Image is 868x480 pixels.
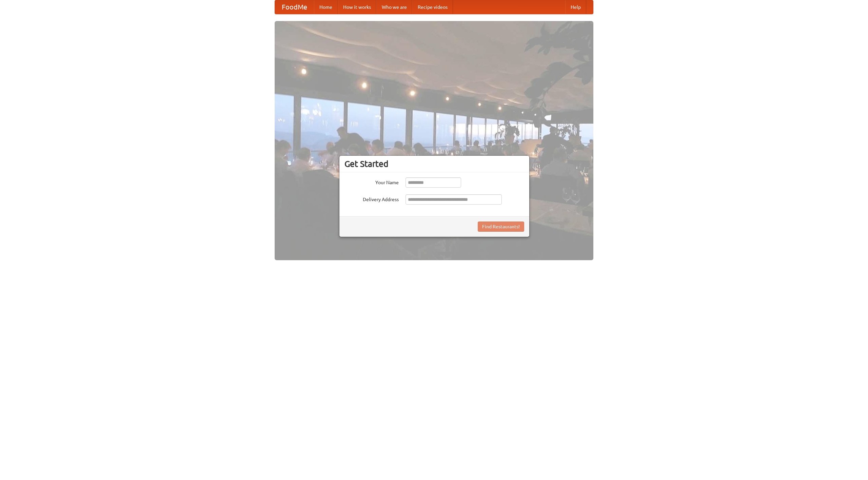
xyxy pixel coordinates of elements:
a: Help [565,0,586,14]
label: Delivery Address [344,194,399,203]
a: Who we are [376,0,412,14]
a: How it works [338,0,376,14]
label: Your Name [344,177,399,186]
h3: Get Started [344,159,524,169]
a: Home [314,0,338,14]
a: Recipe videos [412,0,453,14]
button: Find Restaurants! [478,222,524,232]
a: FoodMe [275,0,314,14]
